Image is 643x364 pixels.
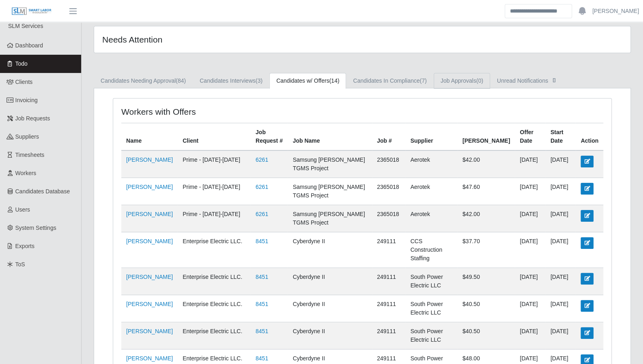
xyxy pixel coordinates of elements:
[15,170,37,176] span: Workers
[15,60,28,67] span: Todo
[256,301,268,307] a: 8451
[288,205,372,232] td: Samsung [PERSON_NAME] TGMS Project
[515,178,545,205] td: [DATE]
[405,205,457,232] td: Aerotek
[372,123,405,151] th: Job #
[346,73,433,89] a: Candidates In Compliance
[546,232,576,268] td: [DATE]
[15,42,43,49] span: Dashboard
[178,295,251,322] td: Enterprise Electric LLC.
[126,355,173,362] a: [PERSON_NAME]
[550,77,558,83] span: []
[178,205,251,232] td: Prime - [DATE]-[DATE]
[178,123,251,151] th: Client
[15,115,50,122] span: Job Requests
[458,178,515,205] td: $47.60
[515,322,545,349] td: [DATE]
[546,178,576,205] td: [DATE]
[372,322,405,349] td: 249111
[372,178,405,205] td: 2365018
[546,295,576,322] td: [DATE]
[178,150,251,178] td: Prime - [DATE]-[DATE]
[288,178,372,205] td: Samsung [PERSON_NAME] TGMS Project
[372,205,405,232] td: 2365018
[102,34,312,45] h4: Needs Attention
[515,123,545,151] th: Offer Date
[15,79,33,85] span: Clients
[15,261,25,268] span: ToS
[94,73,193,89] a: Candidates Needing Approval
[288,123,372,151] th: Job Name
[126,301,173,307] a: [PERSON_NAME]
[269,73,346,89] a: Candidates w/ Offers
[476,77,483,84] span: (0)
[546,205,576,232] td: [DATE]
[546,322,576,349] td: [DATE]
[515,232,545,268] td: [DATE]
[178,268,251,295] td: Enterprise Electric LLC.
[458,205,515,232] td: $42.00
[126,238,173,244] a: [PERSON_NAME]
[420,77,427,84] span: (7)
[256,184,268,190] a: 6261
[329,77,340,84] span: (14)
[458,123,515,151] th: [PERSON_NAME]
[372,150,405,178] td: 2365018
[15,206,30,213] span: Users
[15,133,39,140] span: Suppliers
[256,156,268,163] a: 6261
[176,77,186,84] span: (84)
[515,295,545,322] td: [DATE]
[256,238,268,244] a: 8451
[121,107,315,117] h4: Workers with Offers
[458,150,515,178] td: $42.00
[251,123,288,151] th: Job Request #
[126,156,173,163] a: [PERSON_NAME]
[15,152,45,158] span: Timesheets
[11,7,52,16] img: SLM Logo
[405,295,457,322] td: South Power Electric LLC
[288,268,372,295] td: Cyberdyne II
[515,150,545,178] td: [DATE]
[405,268,457,295] td: South Power Electric LLC
[256,274,268,280] a: 8451
[15,97,38,103] span: Invoicing
[15,188,70,195] span: Candidates Database
[405,123,457,151] th: Supplier
[256,328,268,334] a: 8451
[458,295,515,322] td: $40.50
[178,178,251,205] td: Prime - [DATE]-[DATE]
[15,243,34,249] span: Exports
[288,232,372,268] td: Cyberdyne II
[505,4,572,18] input: Search
[515,205,545,232] td: [DATE]
[372,268,405,295] td: 249111
[126,184,173,190] a: [PERSON_NAME]
[178,322,251,349] td: Enterprise Electric LLC.
[546,268,576,295] td: [DATE]
[126,274,173,280] a: [PERSON_NAME]
[193,73,269,89] a: Candidates Interviews
[126,211,173,217] a: [PERSON_NAME]
[372,232,405,268] td: 249111
[372,295,405,322] td: 249111
[515,268,545,295] td: [DATE]
[405,178,457,205] td: Aerotek
[458,322,515,349] td: $40.50
[546,150,576,178] td: [DATE]
[256,211,268,217] a: 6261
[490,73,565,89] a: Unread Notifications
[178,232,251,268] td: Enterprise Electric LLC.
[126,328,173,334] a: [PERSON_NAME]
[288,322,372,349] td: Cyberdyne II
[288,150,372,178] td: Samsung [PERSON_NAME] TGMS Project
[121,123,178,151] th: Name
[15,225,56,231] span: System Settings
[256,355,268,362] a: 8451
[546,123,576,151] th: Start Date
[576,123,603,151] th: Action
[405,150,457,178] td: Aerotek
[256,77,262,84] span: (3)
[458,268,515,295] td: $49.50
[458,232,515,268] td: $37.70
